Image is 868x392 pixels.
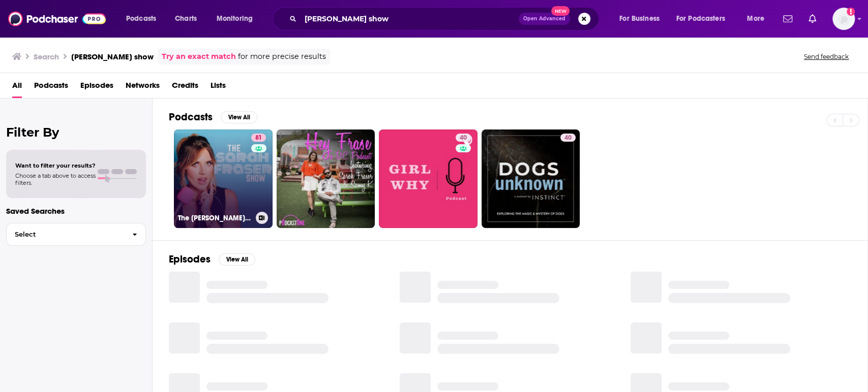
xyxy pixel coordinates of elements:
[221,111,257,123] button: View All
[209,11,266,27] button: open menu
[168,11,203,27] a: Charts
[847,8,855,16] svg: Add a profile image
[71,52,154,61] h3: [PERSON_NAME] show
[169,111,257,123] a: PodcastsView All
[6,125,146,140] h2: Filter By
[251,134,266,142] a: 81
[282,7,609,30] div: Search podcasts, credits, & more...
[15,172,96,186] span: Choose a tab above to access filters.
[747,12,764,26] span: More
[832,8,855,30] button: Show profile menu
[211,77,226,98] a: Lists
[219,253,255,266] button: View All
[174,129,273,228] a: 81The [PERSON_NAME] Show
[175,12,197,26] span: Charts
[379,129,477,228] a: 40
[456,134,471,142] a: 40
[779,10,796,27] a: Show notifications dropdown
[460,133,467,143] span: 40
[162,51,236,62] a: Try an exact match
[238,51,326,62] span: for more precise results
[169,111,213,123] h2: Podcasts
[564,133,572,143] span: 40
[670,11,740,27] button: open menu
[8,9,106,28] img: Podchaser - Follow, Share and Rate Podcasts
[126,77,160,98] a: Networks
[126,12,156,26] span: Podcasts
[804,10,820,27] a: Show notifications dropdown
[740,11,777,27] button: open menu
[80,77,113,98] a: Episodes
[172,77,198,98] a: Credits
[801,52,852,61] button: Send feedback
[7,231,124,238] span: Select
[34,52,59,61] h3: Search
[619,12,660,26] span: For Business
[482,129,580,228] a: 40
[178,214,252,222] h3: The [PERSON_NAME] Show
[15,162,96,169] span: Want to filter your results?
[217,12,253,26] span: Monitoring
[6,223,146,246] button: Select
[6,206,146,216] p: Saved Searches
[612,11,672,27] button: open menu
[832,8,855,30] img: User Profile
[832,8,855,30] span: Logged in as hmill
[255,133,262,143] span: 81
[34,77,68,98] a: Podcasts
[301,11,519,27] input: Search podcasts, credits, & more...
[169,253,211,266] h2: Episodes
[560,134,576,142] a: 40
[12,77,22,98] a: All
[676,12,725,26] span: For Podcasters
[169,253,255,266] a: EpisodesView All
[519,13,570,25] button: Open AdvancedNew
[119,11,169,27] button: open menu
[523,16,565,21] span: Open Advanced
[551,6,570,16] span: New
